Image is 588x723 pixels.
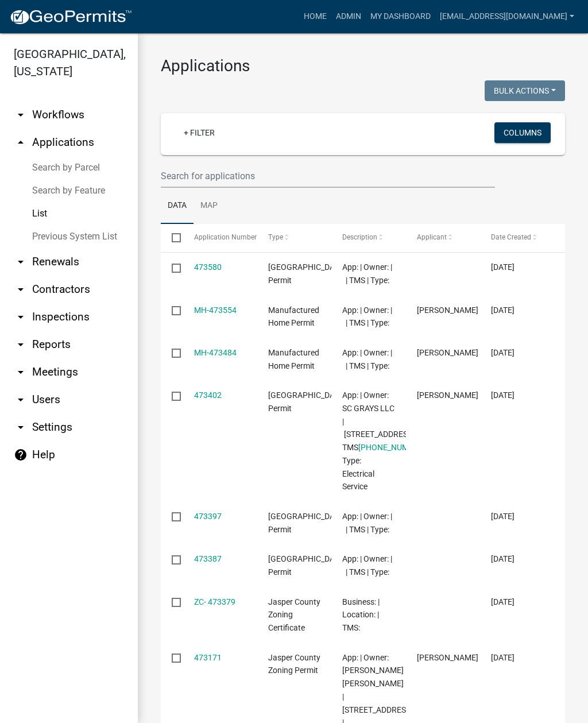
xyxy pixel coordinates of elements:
[491,233,531,241] span: Date Created
[366,6,435,28] a: My Dashboard
[417,233,447,241] span: Applicant
[491,512,514,521] span: 09/04/2025
[268,306,319,328] span: Manufactured Home Permit
[194,391,222,400] a: 473402
[342,597,380,633] span: Business: | Location: | TMS:
[194,653,222,662] a: 473171
[268,512,346,534] span: Jasper County Building Permit
[299,6,331,28] a: Home
[331,6,366,28] a: Admin
[268,597,320,633] span: Jasper County Zoning Certificate
[161,224,183,252] datatable-header-cell: Select
[480,224,554,252] datatable-header-cell: Date Created
[358,443,426,452] a: [PHONE_NUMBER]
[194,188,225,225] a: Map
[491,306,514,315] span: 09/04/2025
[417,348,478,357] span: Felisha Burney
[14,310,28,324] i: arrow_drop_down
[183,224,257,252] datatable-header-cell: Application Number
[257,224,331,252] datatable-header-cell: Type
[435,6,579,28] a: [EMAIL_ADDRESS][DOMAIN_NAME]
[485,80,565,101] button: Bulk Actions
[14,338,28,351] i: arrow_drop_down
[331,224,405,252] datatable-header-cell: Description
[14,365,28,379] i: arrow_drop_down
[342,233,377,241] span: Description
[342,306,392,328] span: App: | Owner: | | TMS | Type:
[491,597,514,606] span: 09/04/2025
[491,262,514,272] span: 09/04/2025
[491,391,514,400] span: 09/04/2025
[342,348,392,370] span: App: | Owner: | | TMS | Type:
[268,233,283,241] span: Type
[14,283,28,296] i: arrow_drop_down
[14,448,28,462] i: help
[14,108,28,122] i: arrow_drop_down
[194,512,222,521] a: 473397
[491,653,514,662] span: 09/03/2025
[161,56,565,76] h3: Applications
[14,393,28,407] i: arrow_drop_down
[194,262,222,272] a: 473580
[491,348,514,357] span: 09/04/2025
[406,224,480,252] datatable-header-cell: Applicant
[491,554,514,563] span: 09/04/2025
[417,391,478,400] span: Robert A Thompson III
[417,653,478,662] span: Placido
[194,597,235,606] a: ZC- 473379
[268,262,346,285] span: Jasper County Building Permit
[194,233,257,241] span: Application Number
[161,188,194,225] a: Data
[342,391,428,491] span: App: | Owner: SC GRAYS LLC | 4427 GRAYS HWY | TMS 048-00-01-028 | Type: Electrical Service
[194,348,237,357] a: MH-473484
[194,554,222,563] a: 473387
[268,348,319,370] span: Manufactured Home Permit
[342,262,392,285] span: App: | Owner: | | TMS | Type:
[342,554,392,577] span: App: | Owner: | | TMS | Type:
[268,391,346,413] span: Jasper County Building Permit
[175,122,224,143] a: + Filter
[494,122,551,143] button: Columns
[14,420,28,434] i: arrow_drop_down
[194,306,237,315] a: MH-473554
[268,653,320,675] span: Jasper County Zoning Permit
[342,512,392,534] span: App: | Owner: | | TMS | Type:
[417,306,478,315] span: Felisha Burney
[14,136,28,149] i: arrow_drop_up
[268,554,346,577] span: Jasper County Building Permit
[14,255,28,269] i: arrow_drop_down
[161,164,495,188] input: Search for applications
